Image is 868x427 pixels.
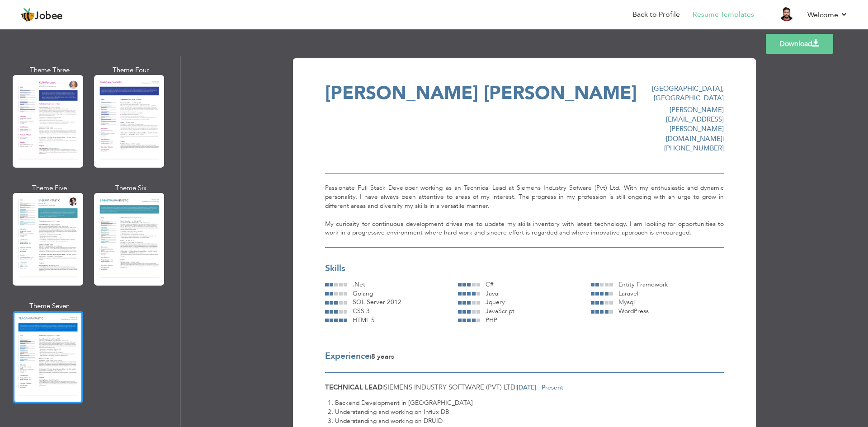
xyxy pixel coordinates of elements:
[353,289,373,298] span: Golang
[96,66,166,75] div: Theme Four
[335,408,724,417] li: Understanding and working on Influx DB
[486,316,497,324] span: PHP
[35,11,63,21] span: Jobee
[618,289,638,298] span: Laravel
[325,173,724,248] div: Passionate Full Stack Developer working as an Technical Lead at Siemens Industry Sofware (Pvt) Lt...
[335,417,724,426] li: Understanding and working on DRUID
[486,280,494,289] span: C#
[371,352,394,361] span: 8 Years
[486,289,498,298] span: Java
[20,8,63,22] a: Jobee
[325,263,724,275] div: Skills
[618,298,635,306] span: Mysql
[664,144,724,153] span: [PHONE_NUMBER]
[353,316,375,324] span: HTML 5
[370,352,371,361] span: |
[515,383,517,392] span: |
[14,183,85,193] div: Theme Five
[384,383,515,392] span: Siemens Industry Software (Pvt) Ltd
[335,399,724,408] li: Backend Development in [GEOGRAPHIC_DATA]
[766,34,833,54] a: Download
[618,280,668,289] span: Entity Framework
[325,80,637,106] span: [PERSON_NAME] [PERSON_NAME]
[722,84,724,93] span: ,
[486,298,505,306] span: Jquery
[652,84,724,103] span: [GEOGRAPHIC_DATA] [GEOGRAPHIC_DATA]
[325,383,382,392] span: Technical Lead
[325,350,370,362] span: Experience
[693,9,754,20] a: Resume Templates
[486,307,514,315] span: JavaScript
[353,307,370,315] span: CSS 3
[382,383,384,392] span: |
[666,105,724,143] span: [PERSON_NAME][EMAIL_ADDRESS][PERSON_NAME][DOMAIN_NAME]
[779,7,794,21] img: Profile Img
[618,307,649,315] span: WordPress
[14,301,85,311] div: Theme Seven
[722,134,724,143] span: |
[632,9,680,20] a: Back to Profile
[353,280,365,289] span: .Net
[96,183,166,193] div: Theme Six
[353,298,401,306] span: SQL Server 2012
[20,8,35,22] img: jobee.io
[517,383,563,392] span: [DATE] - Present
[14,66,85,75] div: Theme Three
[807,9,848,20] a: Welcome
